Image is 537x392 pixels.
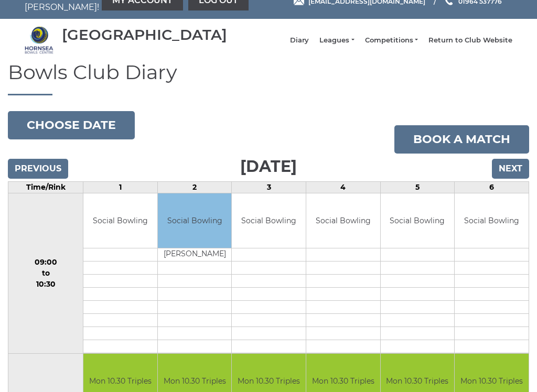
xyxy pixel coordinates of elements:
td: 6 [455,181,529,193]
img: Hornsea Bowls Centre [25,26,53,55]
td: Social Bowling [83,193,157,248]
td: 5 [380,181,455,193]
td: 1 [83,181,158,193]
td: 2 [157,181,232,193]
button: Choose date [8,111,135,139]
td: Social Bowling [232,193,306,248]
input: Previous [8,159,68,179]
h1: Bowls Club Diary [8,61,529,95]
td: Time/Rink [8,181,83,193]
a: Book a match [394,125,529,154]
td: 4 [306,181,381,193]
td: 3 [232,181,306,193]
a: Leagues [319,36,354,45]
td: Social Bowling [158,193,232,248]
td: Social Bowling [381,193,455,248]
td: Social Bowling [455,193,529,248]
input: Next [492,159,529,179]
div: [GEOGRAPHIC_DATA] [62,27,227,43]
td: [PERSON_NAME] [158,248,232,262]
td: Social Bowling [306,193,380,248]
a: Return to Club Website [428,36,512,45]
a: Diary [290,36,309,45]
td: 09:00 to 10:30 [8,193,83,354]
a: Competitions [365,36,418,45]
